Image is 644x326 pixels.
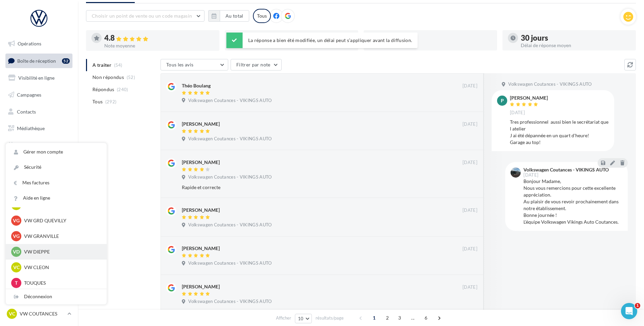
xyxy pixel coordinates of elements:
[521,34,630,42] div: 30 jours
[5,307,72,320] a: VC VW COUTANCES
[4,37,74,51] a: Opérations
[501,97,504,104] span: P
[523,178,622,225] div: Bonjour Madame, Nous vous remercions pour cette excellente appréciation. Au plaisir de vous revoi...
[4,138,74,152] a: Calendrier
[13,233,20,240] span: VG
[182,184,433,191] div: Rapide et correcte
[6,175,107,190] a: Mes factures
[104,34,214,42] div: 4.8
[394,312,405,323] span: 3
[24,248,99,255] p: VW DIEPPE
[104,43,214,48] div: Note moyenne
[182,283,220,290] div: [PERSON_NAME]
[17,142,40,148] span: Calendrier
[523,167,609,172] div: Volkswagen Coutances - VIKINGS AUTO
[92,86,114,93] span: Répondus
[508,81,592,87] span: Volkswagen Coutances - VIKINGS AUTO
[182,121,220,127] div: [PERSON_NAME]
[92,98,103,105] span: Tous
[24,233,99,240] p: VW GRANVILLE
[17,108,36,114] span: Contacts
[17,125,45,131] span: Médiathèque
[188,136,272,142] span: Volkswagen Coutances - VIKINGS AUTO
[463,121,477,127] span: [DATE]
[463,207,477,213] span: [DATE]
[17,58,56,63] span: Boîte de réception
[510,110,525,116] span: [DATE]
[6,144,107,160] a: Gérer mon compte
[166,62,194,67] span: Tous les avis
[18,41,41,46] span: Opérations
[298,316,304,321] span: 10
[521,43,630,48] div: Délai de réponse moyen
[86,10,205,22] button: Choisir un point de vente ou un code magasin
[160,59,228,70] button: Tous les avis
[4,155,74,175] a: PLV et print personnalisable
[510,96,548,100] div: [PERSON_NAME]
[62,58,70,64] div: 52
[253,9,271,23] div: Tous
[4,71,74,85] a: Visibilité en ligne
[13,264,20,271] span: VC
[182,159,220,166] div: [PERSON_NAME]
[6,190,107,206] a: Aide en ligne
[407,312,418,323] span: ...
[182,82,211,89] div: Théo Boulang
[188,222,272,228] span: Volkswagen Coutances - VIKINGS AUTO
[369,312,380,323] span: 1
[105,99,117,104] span: (292)
[208,10,249,22] button: Au total
[510,119,609,146] div: Tres professionnel aussi bien le secrétariat que l atelier J ai été dépannée en un quart d'heure!...
[276,315,291,321] span: Afficher
[220,10,249,22] button: Au total
[13,248,20,255] span: VD
[4,121,74,136] a: Médiathèque
[635,303,640,308] span: 1
[382,43,492,48] div: Taux de réponse
[4,178,74,198] a: Campagnes DataOnDemand
[188,98,272,104] span: Volkswagen Coutances - VIKINGS AUTO
[316,315,344,321] span: résultats/page
[4,54,74,68] a: Boîte de réception52
[127,75,135,80] span: (52)
[621,303,637,319] iframe: Intercom live chat
[382,312,393,323] span: 2
[117,87,128,92] span: (240)
[9,310,15,317] span: VC
[20,310,65,317] p: VW COUTANCES
[13,217,20,224] span: VG
[463,160,477,166] span: [DATE]
[24,264,99,271] p: VW CLEON
[188,260,272,266] span: Volkswagen Coutances - VIKINGS AUTO
[24,280,99,286] p: TOUQUES
[188,174,272,180] span: Volkswagen Coutances - VIKINGS AUTO
[231,59,282,70] button: Filtrer par note
[463,246,477,252] span: [DATE]
[92,74,124,81] span: Non répondus
[6,289,107,304] div: Déconnexion
[188,299,272,305] span: Volkswagen Coutances - VIKINGS AUTO
[382,34,492,42] div: 82 %
[463,83,477,89] span: [DATE]
[463,284,477,290] span: [DATE]
[4,88,74,102] a: Campagnes
[182,245,220,252] div: [PERSON_NAME]
[227,33,418,48] div: La réponse a bien été modifiée, un délai peut s’appliquer avant la diffusion.
[182,207,220,213] div: [PERSON_NAME]
[295,314,312,323] button: 10
[24,217,99,224] p: VW GRD QUEVILLY
[15,280,18,286] span: T
[6,160,107,175] a: Sécurité
[18,75,55,81] span: Visibilité en ligne
[523,173,538,177] span: [DATE]
[421,312,431,323] span: 6
[4,105,74,119] a: Contacts
[92,13,192,19] span: Choisir un point de vente ou un code magasin
[17,92,41,98] span: Campagnes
